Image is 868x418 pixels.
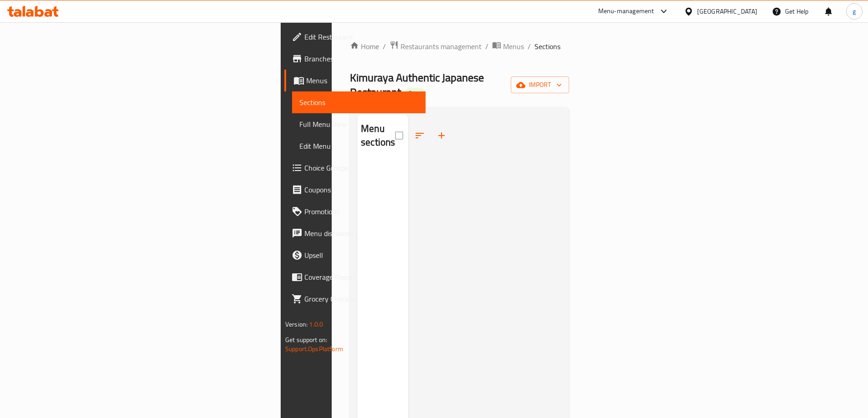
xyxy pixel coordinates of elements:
li: / [528,41,531,52]
a: Restaurants management [390,40,482,52]
div: [GEOGRAPHIC_DATA] [697,6,757,16]
a: Choice Groups [284,157,426,179]
div: Menu-management [598,6,654,17]
a: Branches [284,48,426,70]
span: Upsell [304,250,418,261]
a: Upsell [284,244,426,266]
span: 1.0.0 [309,318,323,330]
a: Menus [492,40,524,52]
button: import [511,76,569,93]
a: Sections [292,91,426,113]
nav: Menu sections [357,157,408,165]
a: Menu disclaimer [284,222,426,244]
button: Add section [431,125,452,146]
span: Restaurants management [401,41,482,52]
span: Edit Menu [299,141,418,151]
a: Edit Menu [292,135,426,157]
span: Version: [285,318,308,330]
a: Coverage Report [284,266,426,288]
span: Coverage Report [304,272,418,282]
span: Coupons [304,184,418,195]
span: Sections [534,41,560,52]
span: Edit Restaurant [304,31,418,42]
a: Coupons [284,179,426,201]
a: Promotions [284,201,426,222]
span: Menus [503,41,524,52]
span: Promotions [304,206,418,217]
a: Grocery Checklist [284,288,426,310]
a: Support.OpsPlatform [285,343,343,355]
span: Grocery Checklist [304,293,418,304]
span: Sections [299,97,418,108]
span: Full Menu View [299,119,418,130]
span: Get support on: [285,334,327,346]
span: import [518,79,562,91]
li: / [485,41,488,52]
a: Full Menu View [292,113,426,135]
span: Branches [304,53,418,64]
a: Edit Restaurant [284,26,426,48]
span: Menu disclaimer [304,228,418,239]
span: Choice Groups [304,162,418,173]
a: Menus [284,70,426,91]
span: Menus [306,75,418,86]
span: g [853,6,856,16]
nav: breadcrumb [350,40,569,52]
